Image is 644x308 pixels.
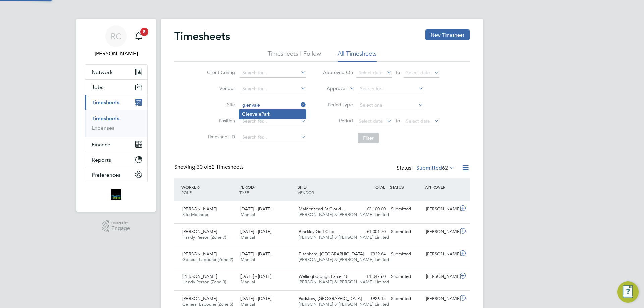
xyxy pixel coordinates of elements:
button: Preferences [85,167,147,182]
div: PERIOD [238,181,296,198]
div: Submitted [388,226,423,237]
label: Submitted [416,165,455,171]
span: [PERSON_NAME] [182,273,217,279]
a: Expenses [92,125,114,131]
a: 8 [132,25,145,47]
span: TYPE [239,190,249,195]
span: Manual [240,257,255,262]
label: Approved On [323,69,353,75]
div: [PERSON_NAME] [423,226,458,237]
span: Brackley Golf Club [299,229,334,234]
input: Search for... [240,101,306,110]
div: [PERSON_NAME] [423,271,458,282]
span: To [393,68,402,77]
h2: Timesheets [174,29,230,43]
div: WORKER [180,181,238,198]
span: [PERSON_NAME] & [PERSON_NAME] Limited [299,301,389,307]
div: Showing [174,164,245,171]
span: Elsenham, [GEOGRAPHIC_DATA] [299,251,364,257]
span: [DATE] - [DATE] [240,296,271,301]
label: Period Type [323,102,353,108]
button: Engage Resource Center [617,281,639,303]
span: RC [111,32,121,41]
button: Filter [358,133,379,143]
span: Select date [406,118,430,124]
div: £1,001.70 [354,226,388,237]
span: TOTAL [373,184,385,190]
span: [DATE] - [DATE] [240,273,271,279]
span: General Labourer (Zone 2) [182,257,233,262]
span: General Labourer (Zone 5) [182,301,233,307]
label: Site [205,102,235,108]
span: 62 Timesheets [197,164,244,170]
div: STATUS [388,181,423,193]
span: Robyn Clarke [85,50,148,58]
button: Reports [85,152,147,167]
div: Timesheets [85,110,147,137]
span: [PERSON_NAME] [182,229,217,234]
div: £2,100.00 [354,204,388,215]
span: Powered by [111,220,130,226]
span: 30 of [197,164,209,170]
li: All Timesheets [338,50,377,62]
span: Manual [240,212,255,218]
div: Status [397,164,456,173]
span: / [254,184,255,190]
li: Park [239,110,306,119]
span: Site Manager [182,212,208,218]
a: RC[PERSON_NAME] [85,25,148,58]
a: Go to home page [85,189,148,200]
button: Jobs [85,80,147,95]
span: [PERSON_NAME] [182,251,217,257]
div: [PERSON_NAME] [423,249,458,260]
span: Manual [240,301,255,307]
span: Wellingborough Parcel 10 [299,273,348,279]
input: Search for... [240,84,306,94]
span: Preferences [92,172,120,178]
span: Engage [111,226,130,231]
button: Timesheets [85,95,147,110]
span: [DATE] - [DATE] [240,251,271,257]
span: [PERSON_NAME] & [PERSON_NAME] Limited [299,234,389,240]
span: To [393,116,402,125]
label: Period [323,118,353,124]
span: Handy Person (Zone 7) [182,234,226,240]
span: 8 [140,28,148,36]
div: APPROVER [423,181,458,193]
span: 62 [442,165,448,171]
div: £1,047.60 [354,271,388,282]
span: Finance [92,141,110,148]
div: Submitted [388,271,423,282]
span: [DATE] - [DATE] [240,229,271,234]
input: Search for... [240,68,306,78]
input: Search for... [358,84,424,94]
label: Client Config [205,69,235,75]
label: Vendor [205,85,235,91]
label: Timesheet ID [205,134,235,140]
span: Select date [406,70,430,76]
div: [PERSON_NAME] [423,204,458,215]
span: [PERSON_NAME] & [PERSON_NAME] Limited [299,212,389,218]
span: [PERSON_NAME] & [PERSON_NAME] Limited [299,279,389,285]
span: VENDOR [298,190,314,195]
input: Select one [358,101,424,110]
span: Manual [240,279,255,285]
div: £339.84 [354,249,388,260]
span: [PERSON_NAME] & [PERSON_NAME] Limited [299,257,389,262]
div: [PERSON_NAME] [423,293,458,304]
div: Submitted [388,204,423,215]
a: Timesheets [92,115,119,122]
span: / [199,184,200,190]
nav: Main navigation [76,19,156,212]
div: Submitted [388,293,423,304]
span: [PERSON_NAME] [182,296,217,301]
div: SITE [296,181,354,198]
button: Network [85,65,147,79]
span: Timesheets [92,99,119,106]
input: Search for... [240,133,306,142]
span: [DATE] - [DATE] [240,206,271,212]
span: Manual [240,234,255,240]
span: Select date [359,118,383,124]
span: Network [92,69,113,75]
label: Approver [317,85,347,92]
